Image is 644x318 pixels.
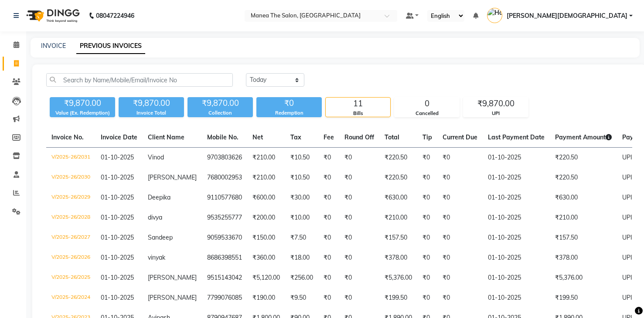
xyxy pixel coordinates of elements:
[41,42,66,50] a: INVOICE
[46,168,95,188] td: V/2025-26/2030
[555,133,612,141] span: Payment Amount
[379,188,417,208] td: ₹630.00
[96,3,134,28] b: 08047224946
[101,133,137,141] span: Invoice Date
[339,188,379,208] td: ₹0
[318,268,339,288] td: ₹0
[483,228,550,248] td: 01-10-2025
[247,188,285,208] td: ₹600.00
[285,148,318,168] td: ₹10.50
[437,208,483,228] td: ₹0
[417,268,437,288] td: ₹0
[46,188,95,208] td: V/2025-26/2029
[417,228,437,248] td: ₹0
[622,153,632,161] span: UPI
[550,248,617,268] td: ₹378.00
[202,148,247,168] td: 9703803626
[379,208,417,228] td: ₹210.00
[148,133,184,141] span: Client Name
[463,110,528,117] div: UPI
[318,288,339,308] td: ₹0
[622,294,632,301] span: UPI
[318,188,339,208] td: ₹0
[202,208,247,228] td: 9535255777
[187,109,253,117] div: Collection
[101,274,134,281] span: 01-10-2025
[247,248,285,268] td: ₹360.00
[119,97,184,109] div: ₹9,870.00
[339,208,379,228] td: ₹0
[148,254,165,261] span: vinyak
[379,228,417,248] td: ₹157.50
[148,173,197,181] span: [PERSON_NAME]
[437,248,483,268] td: ₹0
[395,110,459,117] div: Cancelled
[437,268,483,288] td: ₹0
[507,11,627,20] span: [PERSON_NAME][DEMOGRAPHIC_DATA]
[339,268,379,288] td: ₹0
[50,97,115,109] div: ₹9,870.00
[385,133,399,141] span: Total
[622,254,632,261] span: UPI
[379,288,417,308] td: ₹199.50
[483,168,550,188] td: 01-10-2025
[550,168,617,188] td: ₹220.50
[148,213,162,221] span: divya
[101,294,134,301] span: 01-10-2025
[202,248,247,268] td: 8686398551
[290,133,301,141] span: Tax
[417,188,437,208] td: ₹0
[285,208,318,228] td: ₹10.00
[101,193,134,201] span: 01-10-2025
[148,233,173,241] span: Sandeep
[339,288,379,308] td: ₹0
[483,268,550,288] td: 01-10-2025
[417,168,437,188] td: ₹0
[247,208,285,228] td: ₹200.00
[379,248,417,268] td: ₹378.00
[202,188,247,208] td: 9110577680
[483,288,550,308] td: 01-10-2025
[443,133,477,141] span: Current Due
[550,208,617,228] td: ₹210.00
[417,208,437,228] td: ₹0
[622,213,632,221] span: UPI
[622,274,632,281] span: UPI
[339,248,379,268] td: ₹0
[256,97,322,109] div: ₹0
[285,188,318,208] td: ₹30.00
[46,148,95,168] td: V/2025-26/2031
[483,248,550,268] td: 01-10-2025
[247,288,285,308] td: ₹190.00
[318,248,339,268] td: ₹0
[423,133,432,141] span: Tip
[379,148,417,168] td: ₹220.50
[46,73,233,87] input: Search by Name/Mobile/Email/Invoice No
[148,193,170,201] span: Deepika
[622,173,632,181] span: UPI
[46,268,95,288] td: V/2025-26/2025
[483,148,550,168] td: 01-10-2025
[101,213,134,221] span: 01-10-2025
[101,254,134,261] span: 01-10-2025
[550,288,617,308] td: ₹199.50
[318,148,339,168] td: ₹0
[285,288,318,308] td: ₹9.50
[326,110,390,117] div: Bills
[285,168,318,188] td: ₹10.50
[46,228,95,248] td: V/2025-26/2027
[285,248,318,268] td: ₹18.00
[256,109,322,117] div: Redemption
[247,228,285,248] td: ₹150.00
[379,268,417,288] td: ₹5,376.00
[437,228,483,248] td: ₹0
[339,148,379,168] td: ₹0
[101,173,134,181] span: 01-10-2025
[187,97,253,109] div: ₹9,870.00
[395,98,459,110] div: 0
[202,228,247,248] td: 9059533670
[46,288,95,308] td: V/2025-26/2024
[318,208,339,228] td: ₹0
[339,228,379,248] td: ₹0
[483,188,550,208] td: 01-10-2025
